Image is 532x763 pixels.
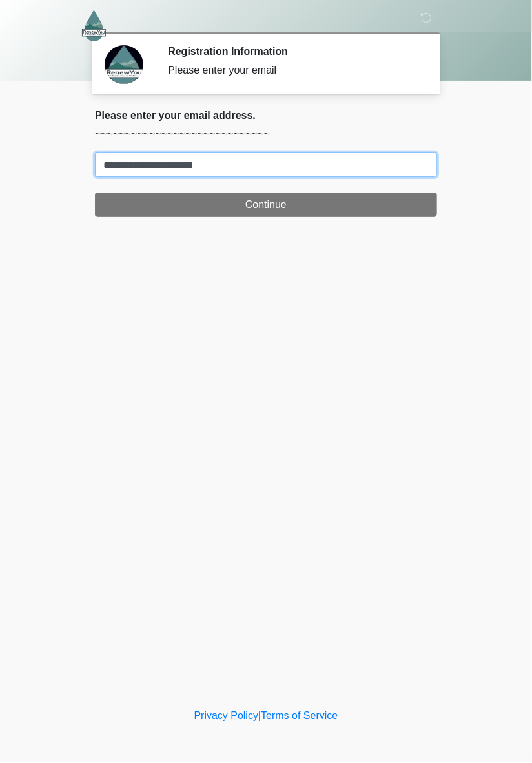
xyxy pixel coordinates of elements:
[194,711,259,722] a: Privacy Policy
[105,45,143,84] img: Agent Avatar
[168,45,418,57] h2: Registration Information
[82,10,106,41] img: RenewYou IV Hydration and Wellness Logo
[258,711,261,722] a: |
[168,63,418,78] div: Please enter your email
[95,109,437,121] h2: Please enter your email address.
[95,193,437,217] button: Continue
[95,127,437,142] p: ~~~~~~~~~~~~~~~~~~~~~~~~~~~~~
[261,711,338,722] a: Terms of Service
